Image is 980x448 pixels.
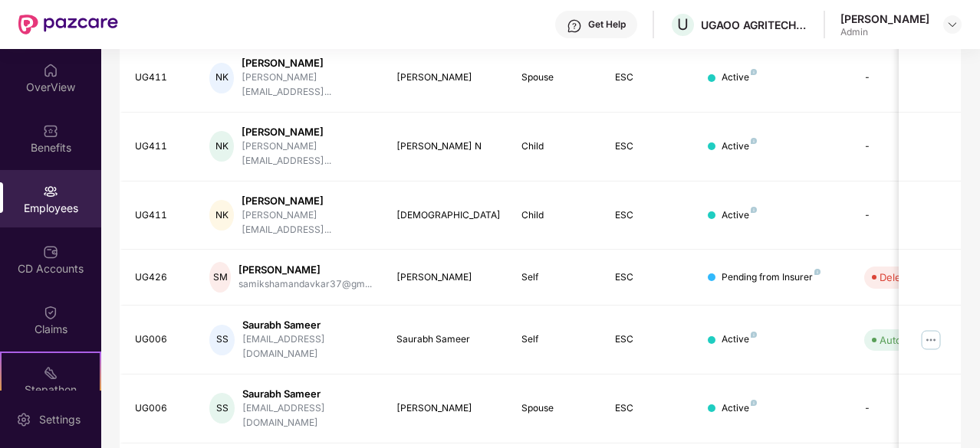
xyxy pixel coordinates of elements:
[880,270,916,285] div: Deleted
[751,332,757,338] img: svg+xml;base64,PHN2ZyB4bWxucz0iaHR0cDovL3d3dy53My5vcmcvMjAwMC9zdmciIHdpZHRoPSI4IiBoZWlnaHQ9IjgiIH...
[242,387,372,401] div: Saurabh Sameer
[135,401,186,416] div: UG006
[209,262,231,293] div: SM
[135,270,186,285] div: UG426
[852,113,961,181] td: -
[722,208,757,223] div: Active
[242,401,372,430] div: [EMAIL_ADDRESS][DOMAIN_NAME]
[43,63,58,78] img: svg+xml;base64,PHN2ZyBpZD0iSG9tZSIgeG1sbnM9Imh0dHA6Ly93d3cudzMub3JnLzIwMDAvc3ZnIiB3aWR0aD0iMjAiIG...
[588,18,626,31] div: Get Help
[615,401,684,416] div: ESC
[135,139,186,154] div: UG411
[209,63,234,93] div: NK
[242,125,372,139] div: [PERSON_NAME]
[722,139,757,154] div: Active
[751,69,757,75] img: svg+xml;base64,PHN2ZyB4bWxucz0iaHR0cDovL3d3dy53My5vcmcvMjAwMC9zdmciIHdpZHRoPSI4IiBoZWlnaHQ9IjgiIH...
[242,194,372,208] div: [PERSON_NAME]
[615,270,684,285] div: ESC
[701,18,808,32] div: UGAOO AGRITECH PRIVATE LIMITED
[814,269,821,275] img: svg+xml;base64,PHN2ZyB4bWxucz0iaHR0cDovL3d3dy53My5vcmcvMjAwMC9zdmciIHdpZHRoPSI4IiBoZWlnaHQ9IjgiIH...
[852,374,961,443] td: -
[615,139,684,154] div: ESC
[521,208,590,223] div: Child
[18,15,118,34] img: New Pazcare Logo
[840,26,929,38] div: Admin
[242,318,372,332] div: Saurabh Sameer
[852,181,961,250] td: -
[840,11,929,26] div: [PERSON_NAME]
[521,70,590,85] div: Spouse
[396,401,497,416] div: [PERSON_NAME]
[521,401,590,416] div: Spouse
[722,332,757,347] div: Active
[751,138,757,144] img: svg+xml;base64,PHN2ZyB4bWxucz0iaHR0cDovL3d3dy53My5vcmcvMjAwMC9zdmciIHdpZHRoPSI4IiBoZWlnaHQ9IjgiIH...
[43,123,58,139] img: svg+xml;base64,PHN2ZyBpZD0iQmVuZWZpdHMiIHhtbG5zPSJodHRwOi8vd3d3LnczLm9yZy8yMDAwL3N2ZyIgd2lkdGg9Ij...
[242,208,372,237] div: [PERSON_NAME][EMAIL_ADDRESS]...
[677,15,689,34] span: U
[567,18,582,34] img: svg+xml;base64,PHN2ZyBpZD0iSGVscC0zMngzMiIgeG1sbnM9Imh0dHA6Ly93d3cudzMub3JnLzIwMDAvc3ZnIiB3aWR0aD...
[238,263,372,277] div: [PERSON_NAME]
[242,139,372,168] div: [PERSON_NAME][EMAIL_ADDRESS]...
[238,277,372,292] div: samikshamandavkar37@gm...
[43,244,58,260] img: svg+xml;base64,PHN2ZyBpZD0iQ0RfQWNjb3VudHMiIGRhdGEtbmFtZT0iQ0QgQWNjb3VudHMiIHhtbG5zPSJodHRwOi8vd3...
[43,305,58,320] img: svg+xml;base64,PHN2ZyBpZD0iQ2xhaW0iIHhtbG5zPSJodHRwOi8vd3d3LnczLm9yZy8yMDAwL3N2ZyIgd2lkdGg9IjIwIi...
[16,412,31,427] img: svg+xml;base64,PHN2ZyBpZD0iU2V0dGluZy0yMHgyMCIgeG1sbnM9Imh0dHA6Ly93d3cudzMub3JnLzIwMDAvc3ZnIiB3aW...
[615,332,684,347] div: ESC
[615,70,684,85] div: ESC
[209,325,235,355] div: SS
[396,270,497,285] div: [PERSON_NAME]
[521,139,590,154] div: Child
[880,332,941,348] div: Auto Verified
[722,401,757,416] div: Active
[615,208,684,223] div: ESC
[209,393,235,423] div: SS
[135,70,186,85] div: UG411
[919,328,943,352] img: manageButton
[521,332,590,347] div: Self
[209,200,234,231] div: NK
[396,139,497,154] div: [PERSON_NAME] N
[722,70,757,85] div: Active
[396,208,497,223] div: [DEMOGRAPHIC_DATA]
[242,56,372,70] div: [PERSON_NAME]
[35,412,85,427] div: Settings
[242,70,372,100] div: [PERSON_NAME][EMAIL_ADDRESS]...
[43,184,58,199] img: svg+xml;base64,PHN2ZyBpZD0iRW1wbG95ZWVzIiB4bWxucz0iaHR0cDovL3d3dy53My5vcmcvMjAwMC9zdmciIHdpZHRoPS...
[242,332,372,361] div: [EMAIL_ADDRESS][DOMAIN_NAME]
[751,400,757,406] img: svg+xml;base64,PHN2ZyB4bWxucz0iaHR0cDovL3d3dy53My5vcmcvMjAwMC9zdmciIHdpZHRoPSI4IiBoZWlnaHQ9IjgiIH...
[722,270,821,285] div: Pending from Insurer
[209,131,234,162] div: NK
[852,44,961,113] td: -
[521,270,590,285] div: Self
[396,70,497,85] div: [PERSON_NAME]
[43,365,58,381] img: svg+xml;base64,PHN2ZyB4bWxucz0iaHR0cDovL3d3dy53My5vcmcvMjAwMC9zdmciIHdpZHRoPSIyMSIgaGVpZ2h0PSIyMC...
[396,332,497,347] div: Saurabh Sameer
[2,382,100,397] div: Stepathon
[135,332,186,347] div: UG006
[135,208,186,223] div: UG411
[751,207,757,213] img: svg+xml;base64,PHN2ZyB4bWxucz0iaHR0cDovL3d3dy53My5vcmcvMjAwMC9zdmciIHdpZHRoPSI4IiBoZWlnaHQ9IjgiIH...
[946,18,959,31] img: svg+xml;base64,PHN2ZyBpZD0iRHJvcGRvd24tMzJ4MzIiIHhtbG5zPSJodHRwOi8vd3d3LnczLm9yZy8yMDAwL3N2ZyIgd2...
